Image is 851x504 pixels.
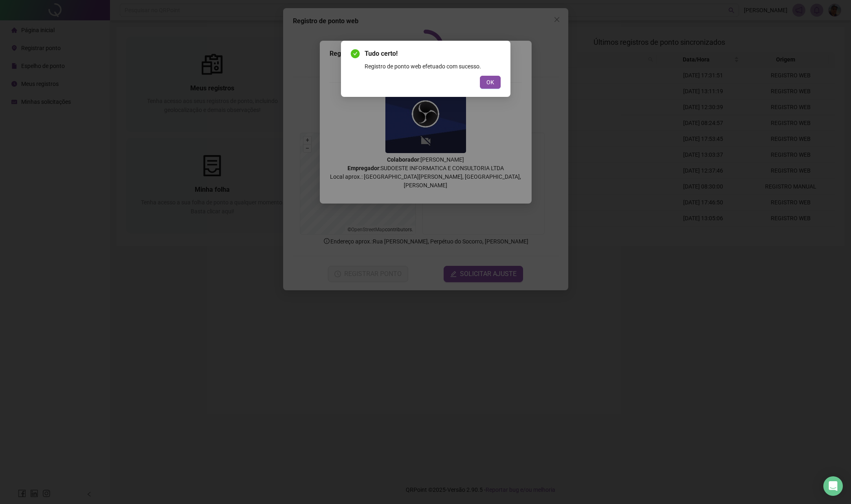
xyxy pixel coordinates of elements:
[486,78,494,87] span: OK
[351,49,360,58] span: check-circle
[823,476,843,496] div: Open Intercom Messenger
[365,62,501,71] div: Registro de ponto web efetuado com sucesso.
[480,76,501,89] button: OK
[365,49,501,59] span: Tudo certo!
